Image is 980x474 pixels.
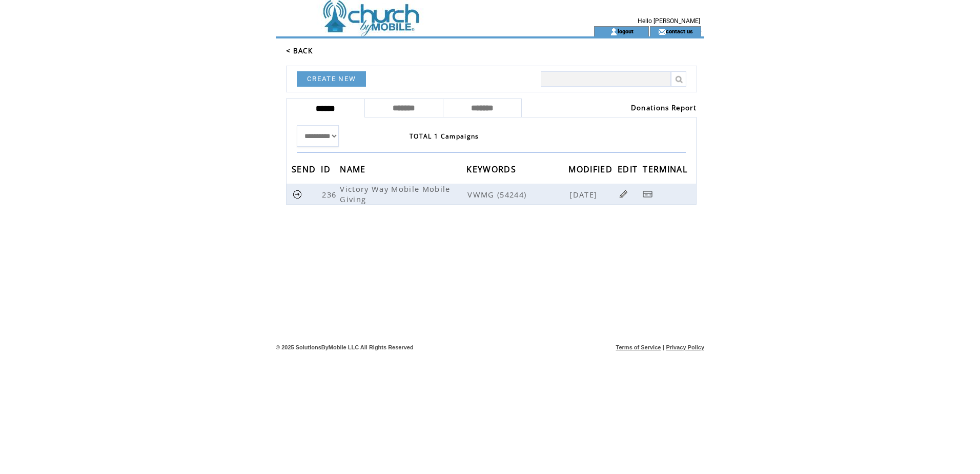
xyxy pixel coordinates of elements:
[569,189,600,200] span: [DATE]
[663,344,664,350] span: |
[297,71,366,87] a: CREATE NEW
[568,166,615,172] a: MODIFIED
[618,28,634,34] a: logout
[286,46,313,55] a: < BACK
[616,344,661,350] a: Terms of Service
[666,28,693,34] a: contact us
[340,184,450,204] span: Victory Way Mobile Mobile Giving
[610,28,618,36] img: account_icon.gif
[340,161,368,180] span: NAME
[466,161,519,180] span: KEYWORDS
[643,161,690,180] span: TERMINAL
[292,161,318,180] span: SEND
[322,189,339,200] span: 236
[410,132,479,141] span: TOTAL 1 Campaigns
[658,28,666,36] img: contact_us_icon.gif
[666,344,704,350] a: Privacy Policy
[466,166,519,172] a: KEYWORDS
[568,161,615,180] span: MODIFIED
[321,161,333,180] span: ID
[467,189,567,200] span: VWMG (54244)
[631,103,697,112] a: Donations Report
[618,161,640,180] span: EDIT
[276,344,414,350] span: © 2025 SolutionsByMobile LLC All Rights Reserved
[340,166,368,172] a: NAME
[321,166,333,172] a: ID
[638,17,700,25] span: Hello [PERSON_NAME]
